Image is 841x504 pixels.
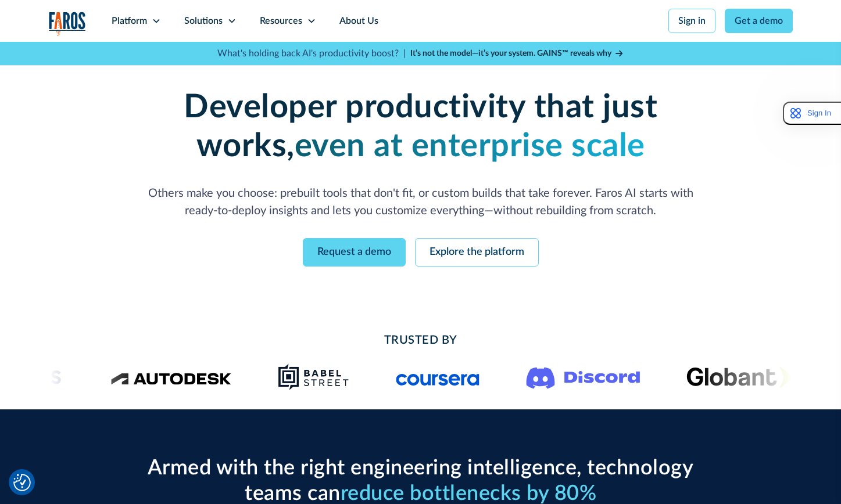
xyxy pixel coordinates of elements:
[415,238,539,267] a: Explore the platform
[142,332,700,349] h2: Trusted By
[49,12,86,35] img: Logo of the analytics and reporting company Faros.
[303,238,406,267] a: Request a demo
[217,46,406,60] p: What's holding back AI's productivity boost? |
[410,48,624,60] a: It’s not the model—it’s your system. GAINS™ reveals why
[13,474,31,491] img: Revisit consent button
[142,185,700,219] p: Others make you choose: prebuilt tools that don't fit, or custom builds that take forever. Faros ...
[49,12,86,35] a: home
[184,14,223,28] div: Solutions
[686,366,794,388] img: Globant's logo
[112,14,147,28] div: Platform
[278,363,349,391] img: Babel Street logo png
[668,9,715,33] a: Sign in
[725,9,793,33] a: Get a demo
[184,91,657,163] strong: Developer productivity that just works,
[410,49,611,57] strong: It’s not the model—it’s your system. GAINS™ reveals why
[13,474,31,491] button: Cookie Settings
[295,130,645,163] strong: even at enterprise scale
[260,14,302,28] div: Resources
[526,365,640,389] img: Logo of the communication platform Discord.
[341,483,597,504] span: reduce bottlenecks by 80%
[110,369,231,385] img: Logo of the design software company Autodesk.
[396,368,479,386] img: Logo of the online learning platform Coursera.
